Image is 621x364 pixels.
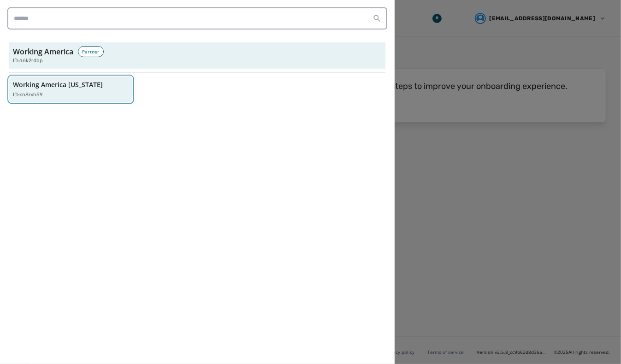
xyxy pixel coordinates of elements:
[13,46,73,57] h3: Working America
[78,46,104,57] div: Partner
[13,80,103,89] p: Working America [US_STATE]
[13,91,43,99] p: ID: kn8rxh59
[9,42,385,69] button: Working AmericaPartnerID:d6k2r4bp
[9,76,132,103] button: Working America [US_STATE]ID:kn8rxh59
[13,57,43,65] span: ID: d6k2r4bp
